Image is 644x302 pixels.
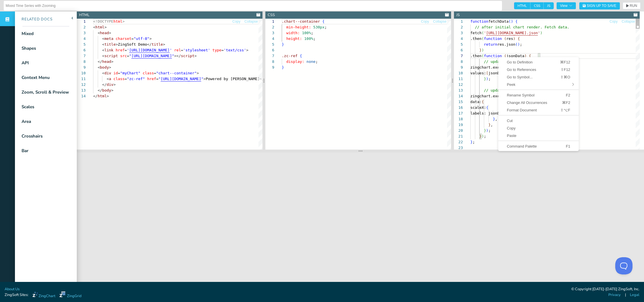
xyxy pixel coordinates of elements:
[454,36,463,42] div: 4
[22,89,69,96] div: Zoom, Scroll & Preview
[454,105,463,111] div: 16
[265,30,274,36] div: 3
[530,2,544,9] span: CSS
[484,54,502,58] span: function
[306,59,315,64] span: none
[282,54,298,58] span: .zc-ref
[174,48,181,52] span: rel
[5,286,20,292] a: About Us
[484,59,520,64] span: // update series
[77,65,86,70] div: 9
[77,76,86,82] div: 11
[488,123,491,127] span: }
[520,42,522,47] span: ;
[470,111,533,115] span: labels: jsonData.timeLabels,
[102,48,104,52] span: <
[454,128,463,133] div: 20
[470,65,502,69] span: zingchart.exec
[104,48,113,52] span: link
[454,59,463,65] div: 8
[571,286,639,292] div: © Copyright [DATE]-[DATE] ZingSoft, Inc.
[131,36,134,41] span: =
[116,36,131,41] span: charset
[482,36,484,41] span: (
[304,36,313,41] span: 100%
[315,59,318,64] span: ;
[120,54,127,58] span: src
[282,19,320,24] span: .chart--container
[484,36,502,41] span: function
[482,54,484,58] span: (
[475,25,570,29] span: // after initial chart render. Fetch data.
[484,31,486,35] span: '
[630,292,639,298] a: Legal
[609,19,618,24] button: Copy
[197,71,199,75] span: >
[104,54,118,58] span: script
[506,54,524,58] span: jsonData
[488,19,509,24] span: fetchData
[194,54,197,58] span: >
[488,128,491,133] span: ;
[93,25,95,29] span: <
[511,19,513,24] span: )
[524,54,527,58] span: )
[109,77,111,81] span: a
[170,48,172,52] span: '
[172,54,174,58] span: "
[630,4,637,7] span: RUN
[104,71,111,75] span: div
[479,48,482,52] span: }
[473,140,475,144] span: ;
[102,36,104,41] span: <
[286,25,311,29] span: min-height:
[482,134,484,138] span: )
[311,31,313,35] span: ;
[454,19,463,24] div: 1
[433,20,446,23] span: Collapse
[163,42,165,47] span: >
[77,152,644,288] iframe: Your browser does not support iframes.
[454,30,463,36] div: 3
[125,77,127,81] span: =
[5,292,28,298] span: ZingSoft Sites:
[232,20,240,23] span: Copy
[32,291,55,299] a: ZingChart
[131,54,172,58] span: [URL][DOMAIN_NAME]
[98,31,100,35] span: <
[104,42,116,47] span: title
[100,31,109,35] span: head
[484,88,567,92] span: // update labels after rendering data
[456,12,460,18] div: JS
[206,77,260,81] span: Powered by [PERSON_NAME]
[486,128,488,133] span: )
[113,19,122,24] span: html
[154,71,156,75] span: =
[98,88,102,92] span: </
[6,1,500,10] input: Untitled Demo
[486,31,527,35] span: [URL][DOMAIN_NAME]
[120,71,140,75] span: "myChart"
[77,24,86,30] div: 2
[454,53,463,59] div: 7
[147,42,152,47] span: </
[544,2,554,9] span: JS
[102,59,111,64] span: head
[282,42,284,47] span: }
[454,42,463,47] div: 5
[107,82,113,87] span: div
[454,88,463,93] div: 13
[77,59,86,65] div: 8
[156,77,158,81] span: =
[470,140,473,144] span: }
[540,31,543,35] span: )
[482,48,484,52] span: )
[265,42,274,47] div: 5
[488,71,574,75] span: jsonData.highData, jsonData.volumeData
[104,25,107,29] span: >
[621,19,635,24] button: Collapse
[608,292,621,298] a: Privacy
[125,48,127,52] span: =
[95,25,104,29] span: html
[109,31,111,35] span: >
